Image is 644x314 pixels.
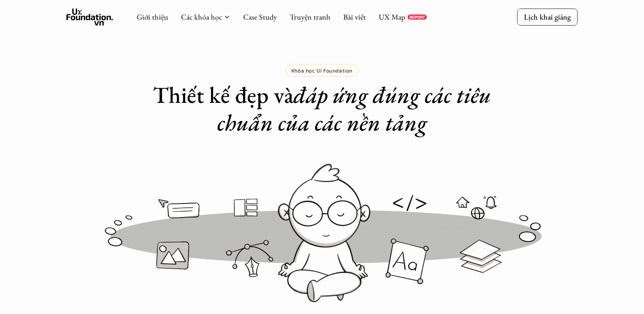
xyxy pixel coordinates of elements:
[217,80,496,137] em: đáp ứng đúng các tiêu chuẩn của các nền tảng
[152,81,492,137] h1: Thiết kế đẹp và
[243,12,277,22] a: Case Study
[409,15,425,20] p: REPORT
[517,9,578,25] a: Lịch khai giảng
[379,12,405,22] a: UX Map
[181,12,222,22] a: Các khóa học
[524,12,571,22] p: Lịch khai giảng
[137,12,168,22] a: Giới thiệu
[291,67,353,73] p: Khóa học UI Foundation
[290,12,331,22] a: Truyện tranh
[343,12,366,22] a: Bài viết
